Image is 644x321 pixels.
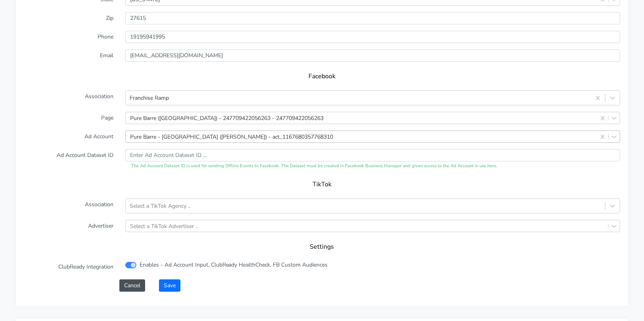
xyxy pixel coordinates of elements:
[32,181,612,188] h5: TikTok
[159,279,180,292] button: Save
[125,31,620,43] input: Enter phone ...
[130,94,169,102] div: Franchise Ramp
[125,149,620,161] input: Enter Ad Account Dataset ID ...
[18,198,119,213] label: Association
[18,90,119,105] label: Association
[119,279,145,292] button: Cancel
[125,163,620,170] div: The Ad Account Dataset ID is used for sending Offline Events to Facebook. The Dataset must be cre...
[18,149,119,170] label: Ad Account Dataset ID
[18,49,119,62] label: Email
[130,114,324,122] div: Pure Barre ([GEOGRAPHIC_DATA]) - 247709422056263 - 247709422056263
[125,49,620,62] input: Enter Email ...
[18,261,119,273] label: ClubReady Integration
[130,202,190,210] div: Select a TikTok Agency ..
[18,220,119,232] label: Advertiser
[32,243,612,251] h5: Settings
[18,31,119,43] label: Phone
[125,12,620,24] input: Enter Zip ..
[18,130,119,143] label: Ad Account
[130,132,333,141] div: Pure Barre - [GEOGRAPHIC_DATA] ([PERSON_NAME]) - act_1167680357768310
[32,73,612,80] h5: Facebook
[130,222,198,230] div: Select a TikTok Advertiser ..
[18,112,119,124] label: Page
[18,12,119,24] label: Zip
[140,261,328,269] label: Enables - Ad Account Input, ClubReady HealthCheck, FB Custom Audiences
